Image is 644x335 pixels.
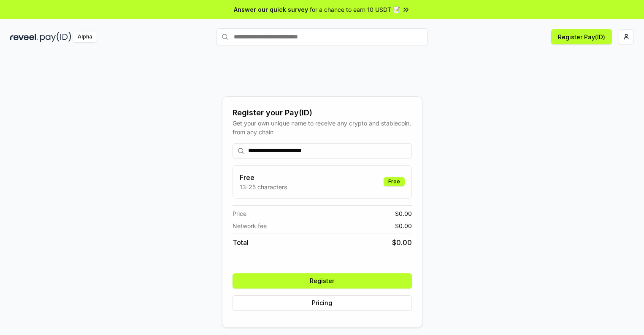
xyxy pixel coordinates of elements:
[233,295,412,310] button: Pricing
[233,209,246,218] span: Price
[233,273,412,289] button: Register
[40,32,71,42] img: pay_id
[392,237,412,248] span: $ 0.00
[395,209,412,218] span: $ 0.00
[551,29,612,44] button: Register Pay(ID)
[233,237,249,248] span: Total
[233,107,412,119] div: Register your Pay(ID)
[234,5,308,14] span: Answer our quick survey
[395,221,412,230] span: $ 0.00
[10,32,38,42] img: reveel_dark
[240,172,287,182] h3: Free
[384,177,405,186] div: Free
[233,221,267,230] span: Network fee
[73,32,97,42] div: Alpha
[240,182,287,191] p: 13-25 characters
[233,119,412,136] div: Get your own unique name to receive any crypto and stablecoin, from any chain
[310,5,400,14] span: for a chance to earn 10 USDT 📝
